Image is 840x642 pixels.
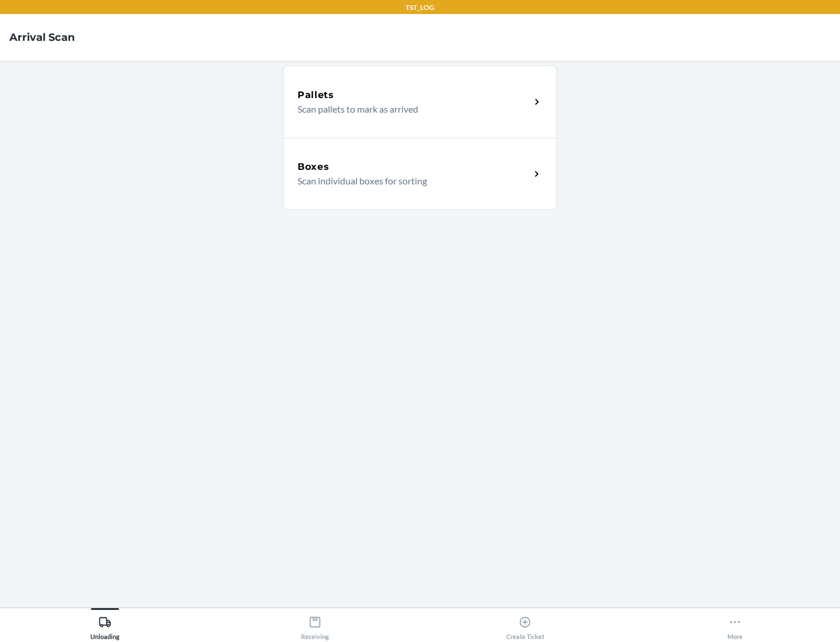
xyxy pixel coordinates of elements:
p: Scan pallets to mark as arrived [297,102,521,116]
p: TST_LOG [405,2,435,13]
button: Receiving [210,608,420,640]
a: PalletsScan pallets to mark as arrived [283,65,557,138]
button: Create Ticket [420,608,630,640]
h5: Pallets [297,88,334,102]
h4: Arrival Scan [9,30,75,45]
a: BoxesScan individual boxes for sorting [283,138,557,210]
div: Create Ticket [506,611,544,640]
p: Scan individual boxes for sorting [297,174,521,188]
button: More [630,608,840,640]
h5: Boxes [297,160,330,174]
div: Unloading [90,611,120,640]
div: More [727,611,743,640]
div: Receiving [301,611,329,640]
